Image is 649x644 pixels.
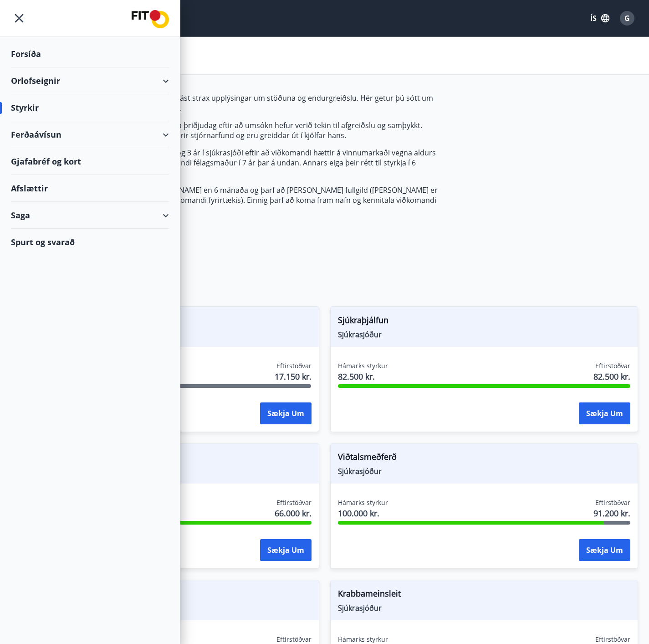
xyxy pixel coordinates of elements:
[11,229,169,255] div: Spurt og svarað
[260,402,312,424] button: Sækja um
[585,10,614,26] button: ÍS
[338,314,631,330] span: Sjúkraþjálfun
[11,93,441,113] p: Umsóknir úr sjóðum FIT eru rafrænar en þannig fást strax upplýsingar um stöðuna og endurgreiðslu....
[11,175,169,202] div: Afslættir
[11,202,169,229] div: Saga
[338,466,631,476] span: Sjúkrasjóður
[11,10,27,26] button: menu
[276,361,312,371] span: Eftirstöðvar
[338,507,388,519] span: 100.000 kr.
[338,635,388,644] span: Hámarks styrkur
[11,41,169,67] div: Forsíða
[11,67,169,94] div: Orlofseignir
[624,13,630,23] span: G
[595,498,630,507] span: Eftirstöðvar
[579,402,630,424] button: Sækja um
[11,94,169,121] div: Styrkir
[275,507,312,519] span: 66.000 kr.
[338,498,388,507] span: Hámarks styrkur
[338,371,388,382] span: 82.500 kr.
[260,539,312,561] button: Sækja um
[275,371,312,382] span: 17.150 kr.
[11,148,441,178] p: Réttur til styrkja helst í 12 mánuði í menntasjóði og 3 ár í sjúkrasjóði eftir að viðkomandi hætt...
[338,603,631,613] span: Sjúkrasjóður
[11,120,441,140] p: Greiðsludagur styrkja úr styrktarsjóðum er næsta þriðjudag eftir að umsókn hefur verið tekin til ...
[579,539,630,561] button: Sækja um
[593,371,630,382] span: 82.500 kr.
[338,330,631,340] span: Sjúkrasjóður
[593,507,630,519] span: 91.200 kr.
[276,635,312,644] span: Eftirstöðvar
[595,635,630,644] span: Eftirstöðvar
[11,185,441,215] p: Athugið að kvittun (reikningur) má ekki [PERSON_NAME] en 6 mánaða og þarf að [PERSON_NAME] fullgi...
[595,361,630,371] span: Eftirstöðvar
[338,587,631,603] span: Krabbameinsleit
[11,148,169,175] div: Gjafabréf og kort
[338,451,631,466] span: Viðtalsmeðferð
[11,121,169,148] div: Ferðaávísun
[276,498,312,507] span: Eftirstöðvar
[132,10,169,28] img: union_logo
[338,361,388,371] span: Hámarks styrkur
[616,7,638,29] button: G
